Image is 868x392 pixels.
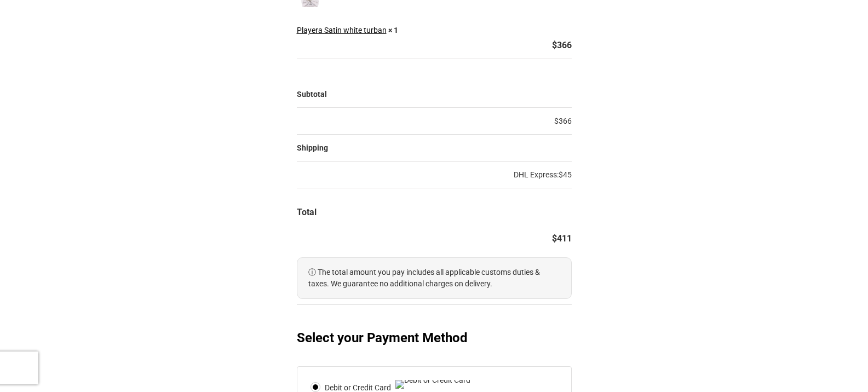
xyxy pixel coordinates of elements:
bdi: 366 [554,117,572,125]
h3: Select your Payment Method [297,327,572,349]
span: Playera Satin white turban [297,26,387,34]
th: Shipping [297,135,572,162]
span: $ [552,233,557,244]
label: DHL Express: [514,167,572,182]
bdi: 366 [552,40,572,50]
span: $ [554,117,559,125]
span: $ [559,170,563,179]
img: Debit or Credit Card [395,380,470,389]
th: Subtotal [297,81,572,108]
th: Total [297,199,572,226]
strong: × 1 [388,26,398,34]
div: ⓘ The total amount you pay includes all applicable customs duties & taxes. We guarantee no additi... [297,257,572,299]
bdi: 411 [552,233,572,244]
bdi: 45 [559,170,572,179]
span: $ [552,40,557,50]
